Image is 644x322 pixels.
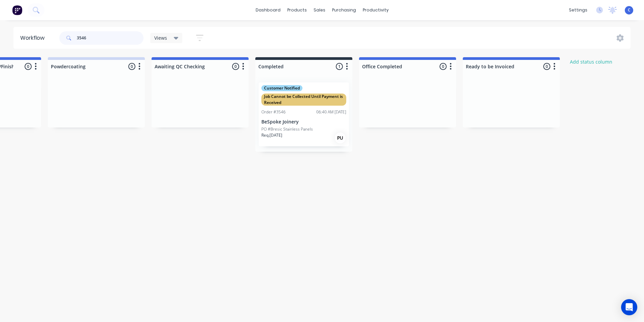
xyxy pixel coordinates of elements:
[261,94,346,106] div: Job Cannot be Collected Until Payment is Received
[252,5,284,15] a: dashboard
[329,5,359,15] div: purchasing
[261,109,286,115] div: Order #3546
[359,5,392,15] div: productivity
[77,31,143,45] input: Search for orders...
[261,132,282,138] p: Req. [DATE]
[261,85,302,91] div: Customer Notified
[621,299,637,315] div: Open Intercom Messenger
[284,5,310,15] div: products
[261,119,346,125] p: BeSpoke Joinery
[154,34,167,41] span: Views
[261,126,313,132] p: PO #Bresic Stainless Panels
[335,133,346,143] div: PU
[310,5,329,15] div: sales
[259,82,349,146] div: Customer NotifiedJob Cannot be Collected Until Payment is ReceivedOrder #354606:40 AM [DATE]BeSpo...
[628,7,631,13] span: C
[316,109,346,115] div: 06:40 AM [DATE]
[566,5,591,15] div: settings
[20,34,48,42] div: Workflow
[567,57,616,66] button: Add status column
[12,5,22,15] img: Factory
